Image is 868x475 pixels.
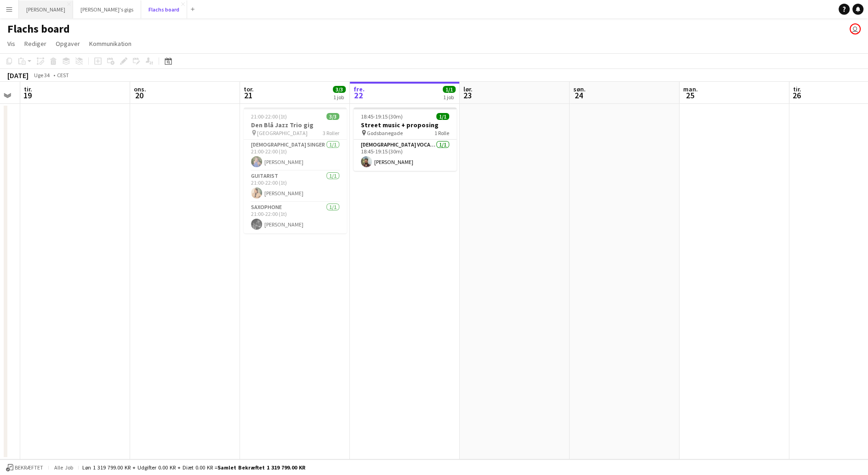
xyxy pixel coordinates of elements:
[5,463,45,473] button: Bekræftet
[572,90,586,101] span: 24
[333,86,346,93] span: 3/3
[257,130,308,136] span: [GEOGRAPHIC_DATA]
[132,90,146,101] span: 20
[23,90,32,101] span: 19
[443,86,456,93] span: 1/1
[19,0,73,18] button: [PERSON_NAME]
[7,22,70,36] h1: Flachs board
[323,130,339,136] span: 3 Roller
[21,38,50,50] a: Rediger
[4,38,19,50] a: Vis
[24,40,46,48] span: Rediger
[793,85,801,93] span: tir.
[7,40,15,48] span: Vis
[326,113,339,120] span: 3/3
[89,40,131,48] span: Kommunikation
[792,90,801,101] span: 26
[86,38,135,50] a: Kommunikation
[463,85,473,93] span: lør.
[242,90,254,101] span: 21
[141,0,187,18] button: Flachs board
[244,107,347,233] app-job-card: 21:00-22:00 (1t)3/3Den Blå Jazz Trio gig [GEOGRAPHIC_DATA]3 Roller[DEMOGRAPHIC_DATA] Singer1/121:...
[24,85,32,93] span: tir.
[436,113,449,120] span: 1/1
[134,85,146,93] span: ons.
[354,140,457,171] app-card-role: [DEMOGRAPHIC_DATA] Vocal + Guitar1/118:45-19:15 (30m)[PERSON_NAME]
[462,90,473,101] span: 23
[52,38,84,50] a: Opgaver
[244,140,347,171] app-card-role: [DEMOGRAPHIC_DATA] Singer1/121:00-22:00 (1t)[PERSON_NAME]
[56,40,80,48] span: Opgaver
[683,85,698,93] span: man.
[361,113,403,120] span: 18:45-19:15 (30m)
[434,130,449,136] span: 1 Rolle
[443,94,455,101] div: 1 job
[354,107,457,171] app-job-card: 18:45-19:15 (30m)1/1Street music + proposing Godsbanegade1 Rolle[DEMOGRAPHIC_DATA] Vocal + Guitar...
[82,464,305,471] div: Løn 1 319 799.00 KR + Udgifter 0.00 KR + Diæt 0.00 KR =
[367,130,403,136] span: Godsbanegade
[73,0,141,18] button: [PERSON_NAME]'s gigs
[352,90,365,101] span: 22
[850,23,861,34] app-user-avatar: Frederik Flach
[333,94,345,101] div: 1 job
[217,464,305,471] span: Samlet bekræftet 1 319 799.00 KR
[251,113,287,120] span: 21:00-22:00 (1t)
[7,71,29,80] div: [DATE]
[354,85,365,93] span: fre.
[244,121,347,129] h3: Den Blå Jazz Trio gig
[244,202,347,233] app-card-role: Saxophone1/121:00-22:00 (1t)[PERSON_NAME]
[30,72,53,79] span: Uge 34
[244,171,347,202] app-card-role: Guitarist1/121:00-22:00 (1t)[PERSON_NAME]
[682,90,698,101] span: 25
[354,121,457,129] h3: Street music + proposing
[15,464,43,471] span: Bekræftet
[244,85,254,93] span: tor.
[57,72,69,79] div: CEST
[52,464,74,471] span: Alle job
[573,85,586,93] span: søn.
